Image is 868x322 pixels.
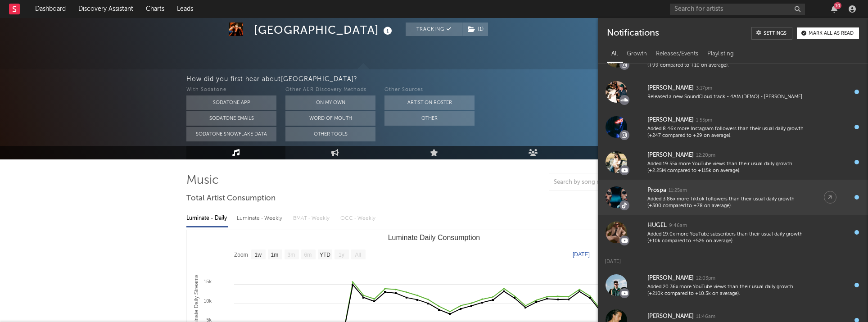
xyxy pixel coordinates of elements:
[234,252,248,258] text: Zoom
[186,111,276,126] button: Sodatone Emails
[647,220,667,231] div: HUGEL
[647,150,694,161] div: [PERSON_NAME]
[809,31,854,36] div: Mark all as read
[598,109,868,145] a: [PERSON_NAME]1:55pmAdded 8.46x more Instagram followers than their usual daily growth (+247 compa...
[669,222,687,229] div: 9:46am
[647,273,694,284] div: [PERSON_NAME]
[598,268,868,303] a: [PERSON_NAME]12:03pmAdded 20.36x more YouTube views than their usual daily growth (+210k compared...
[647,94,806,100] div: Released a new SoundCloud track - 4AM (DEMO) - [PERSON_NAME]
[598,250,868,268] div: [DATE]
[237,211,284,226] div: Luminate - Weekly
[647,83,694,94] div: [PERSON_NAME]
[186,85,276,95] div: With Sodatone
[647,284,806,298] div: Added 20.36x more YouTube views than their usual daily growth (+210k compared to +10.3k on average).
[598,145,868,180] a: [PERSON_NAME]12:20pmAdded 19.55x more YouTube views than their usual daily growth (+2.25M compare...
[388,234,480,241] text: Luminate Daily Consumption
[186,74,868,85] div: How did you first hear about [GEOGRAPHIC_DATA] ?
[285,111,375,126] button: Word Of Mouth
[696,117,712,124] div: 1:55pm
[647,126,806,140] div: Added 8.46x more Instagram followers than their usual daily growth (+247 compared to +29 on avera...
[647,161,806,175] div: Added 19.55x more YouTube views than their usual daily growth (+2.25M compared to +115k on average).
[186,95,276,110] button: Sodatone App
[651,46,703,62] div: Releases/Events
[573,251,590,258] text: [DATE]
[285,95,375,110] button: On My Own
[598,215,868,250] a: HUGEL9:46amAdded 19.0x more YouTube subscribers than their usual daily growth (+10k compared to +...
[647,115,694,126] div: [PERSON_NAME]
[622,46,651,62] div: Growth
[285,85,375,95] div: Other A&R Discovery Methods
[254,23,394,37] div: [GEOGRAPHIC_DATA]
[271,252,279,258] text: 1m
[285,127,375,141] button: Other Tools
[203,279,212,284] text: 15k
[598,180,868,215] a: Prospa11:25amAdded 3.86x more Tiktok followers than their usual daily growth (+300 compared to +7...
[288,252,295,258] text: 3m
[384,111,475,126] button: Other
[607,46,622,62] div: All
[831,5,837,13] button: 10
[670,4,805,15] input: Search for artists
[462,23,488,36] span: ( 1 )
[764,31,787,36] div: Settings
[751,27,792,40] a: Settings
[339,252,344,258] text: 1y
[186,211,228,226] div: Luminate - Daily
[696,313,715,320] div: 11:46am
[255,252,262,258] text: 1w
[696,85,712,92] div: 3:17pm
[797,27,859,39] button: Mark all as read
[669,187,687,194] div: 11:25am
[203,298,212,304] text: 10k
[696,152,715,159] div: 12:20pm
[647,231,806,245] div: Added 19.0x more YouTube subscribers than their usual daily growth (+10k compared to +526 on aver...
[462,23,488,36] button: (1)
[647,185,666,196] div: Prospa
[355,252,361,258] text: All
[320,252,330,258] text: YTD
[186,127,276,141] button: Sodatone Snowflake Data
[304,252,312,258] text: 6m
[598,74,868,109] a: [PERSON_NAME]3:17pmReleased a new SoundCloud track - 4AM (DEMO) - [PERSON_NAME]
[834,2,841,9] div: 10
[703,46,738,62] div: Playlisting
[647,311,694,322] div: [PERSON_NAME]
[549,179,644,186] input: Search by song name or URL
[647,196,806,210] div: Added 3.86x more Tiktok followers than their usual daily growth (+300 compared to +78 on average).
[384,85,475,95] div: Other Sources
[186,193,276,204] span: Total Artist Consumption
[607,27,659,40] div: Notifications
[696,275,715,282] div: 12:03pm
[406,23,462,36] button: Tracking
[384,95,475,110] button: Artist on Roster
